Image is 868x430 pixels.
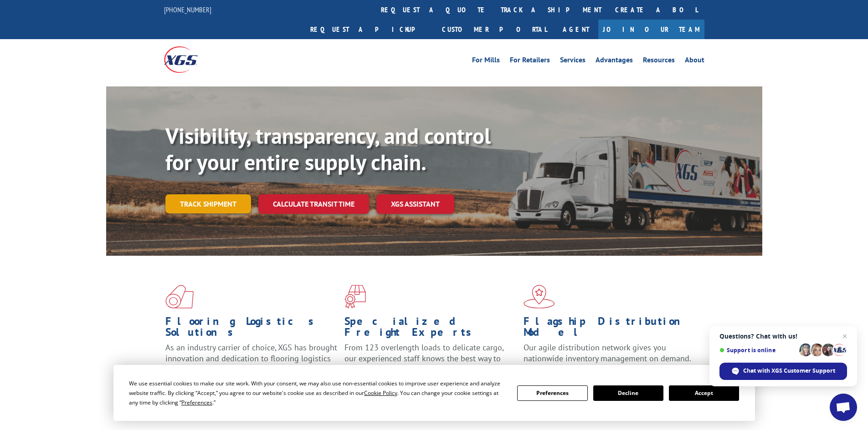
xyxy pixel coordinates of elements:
a: Calculate transit time [258,194,369,214]
div: Cookie Consent Prompt [113,365,755,421]
p: From 123 overlength loads to delicate cargo, our experienced staff knows the best way to move you... [344,342,517,383]
h1: Flagship Distribution Model [524,316,696,342]
button: Preferences [517,385,587,401]
a: XGS ASSISTANT [376,194,454,214]
span: Cookie Policy [364,389,397,397]
img: xgs-icon-flagship-distribution-model-red [524,285,555,309]
a: Services [560,56,586,66]
span: Support is online [719,347,796,354]
a: [PHONE_NUMBER] [164,5,211,14]
a: For Retailers [510,56,550,66]
h1: Flooring Logistics Solutions [165,316,338,342]
button: Accept [669,385,739,401]
a: Request a pickup [303,20,435,39]
a: Customer Portal [435,20,554,39]
button: Decline [593,385,663,401]
b: Visibility, transparency, and control for your entire supply chain. [165,121,491,176]
img: xgs-icon-focused-on-flooring-red [344,285,366,309]
a: For Mills [472,56,500,66]
div: We use essential cookies to make our site work. With your consent, we may also use non-essential ... [129,379,506,407]
a: Track shipment [165,194,251,213]
a: Advantages [596,56,633,66]
span: Preferences [181,399,212,406]
div: Open chat [830,394,857,421]
a: About [685,56,704,66]
a: Agent [554,20,598,39]
a: Resources [643,56,675,66]
a: Join Our Team [598,20,704,39]
span: Close chat [839,331,850,342]
img: xgs-icon-total-supply-chain-intelligence-red [165,285,194,309]
span: As an industry carrier of choice, XGS has brought innovation and dedication to flooring logistics... [165,342,337,374]
span: Our agile distribution network gives you nationwide inventory management on demand. [524,342,691,364]
h1: Specialized Freight Experts [344,316,517,342]
span: Chat with XGS Customer Support [743,367,835,375]
div: Chat with XGS Customer Support [719,363,847,380]
span: Questions? Chat with us! [719,333,847,340]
